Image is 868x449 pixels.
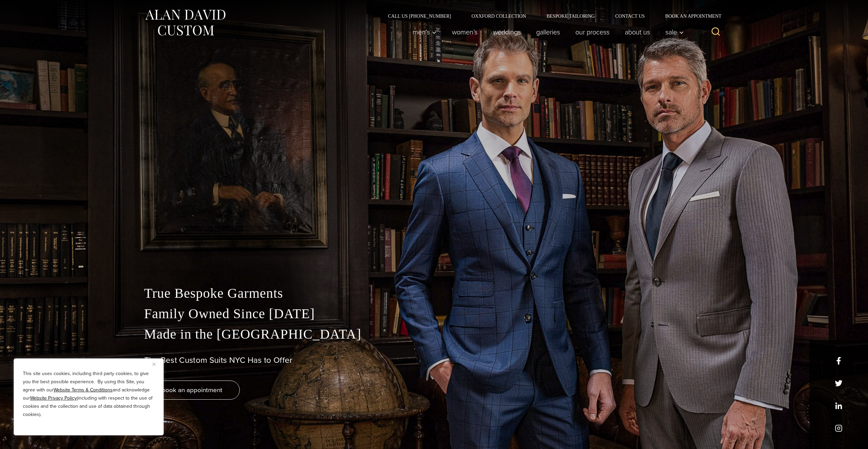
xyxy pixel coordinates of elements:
a: weddings [485,25,528,39]
a: instagram [835,424,842,432]
a: x/twitter [835,380,842,387]
span: Sale [665,29,684,35]
a: Book an Appointment [655,14,724,18]
nav: Secondary Navigation [378,14,724,18]
button: Close [152,360,161,368]
p: True Bespoke Garments Family Owned Since [DATE] Made in the [GEOGRAPHIC_DATA] [144,283,724,344]
a: facebook [835,357,842,365]
a: linkedin [835,402,842,409]
a: Website Terms & Conditions [54,386,113,393]
span: book an appointment [162,385,222,395]
a: Our Process [568,25,617,39]
a: About Us [617,25,658,39]
a: Website Privacy Policy [30,394,77,402]
a: Women’s [444,25,485,39]
span: Men’s [413,29,437,35]
a: Galleries [528,25,568,39]
a: book an appointment [144,381,240,400]
nav: Primary Navigation [405,25,687,39]
img: Alan David Custom [144,7,226,38]
a: Bespoke Tailoring [536,14,605,18]
a: Call Us [PHONE_NUMBER] [378,14,461,18]
a: Oxxford Collection [461,14,536,18]
h1: The Best Custom Suits NYC Has to Offer [144,355,724,365]
button: View Search Form [708,24,724,40]
p: This site uses cookies, including third party cookies, to give you the best possible experience. ... [23,370,155,419]
a: Contact Us [605,14,655,18]
img: Close [152,363,156,366]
